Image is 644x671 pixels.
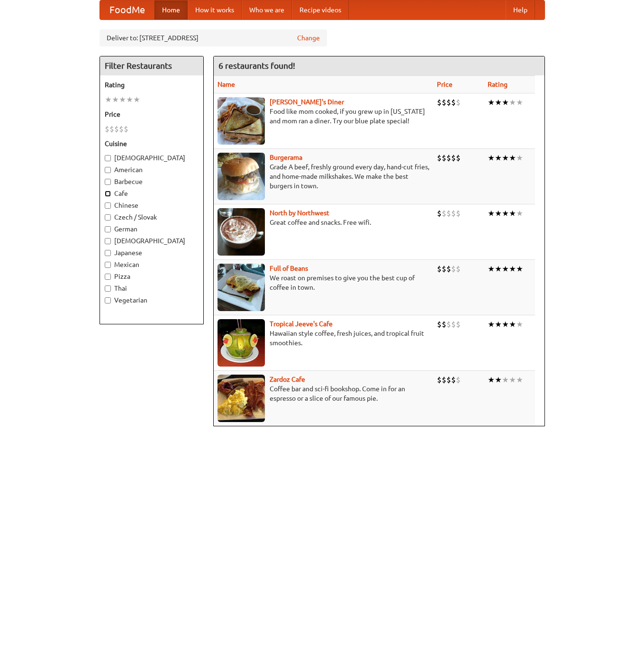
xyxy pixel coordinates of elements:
[516,264,523,274] li: ★
[442,319,446,330] li: $
[488,319,495,330] li: ★
[437,153,442,163] li: $
[188,0,242,19] a: How it works
[105,202,111,209] input: Chinese
[437,319,442,330] li: $
[488,97,495,108] li: ★
[456,319,461,330] li: $
[105,124,109,134] li: $
[218,61,295,70] ng-pluralize: 6 restaurants found!
[451,264,456,274] li: $
[119,94,126,105] li: ★
[105,191,111,197] input: Cafe
[218,218,429,227] p: Great coffee and snacks. Free wifi.
[126,94,133,105] li: ★
[100,29,327,46] div: Deliver to: [STREET_ADDRESS]
[516,319,523,330] li: ★
[516,97,523,108] li: ★
[218,162,429,191] p: Grade A beef, freshly ground every day, hand-cut fries, and home-made milkshakes. We make the bes...
[502,375,509,385] li: ★
[495,319,502,330] li: ★
[270,209,329,217] b: North by Northwest
[451,208,456,219] li: $
[451,375,456,385] li: $
[218,329,429,348] p: Hawaiian style coffee, fresh juices, and tropical fruit smoothies.
[105,167,111,173] input: American
[292,0,349,19] a: Recipe videos
[133,94,140,105] li: ★
[502,208,509,219] li: ★
[105,214,111,221] input: Czech / Slovak
[218,208,265,256] img: north.jpg
[456,208,461,219] li: $
[105,110,199,119] h5: Price
[488,81,508,88] a: Rating
[105,284,199,293] label: Thai
[446,97,451,108] li: $
[105,238,111,244] input: [DEMOGRAPHIC_DATA]
[242,0,292,19] a: Who we are
[218,273,429,292] p: We roast on premises to give you the best cup of coffee in town.
[270,320,333,328] b: Tropical Jeeve's Cafe
[114,124,119,134] li: $
[446,319,451,330] li: $
[442,264,446,274] li: $
[105,272,199,281] label: Pizza
[218,264,265,311] img: beans.jpg
[105,201,199,210] label: Chinese
[437,208,442,219] li: $
[218,81,235,88] a: Name
[270,376,305,383] a: Zardoz Cafe
[509,264,516,274] li: ★
[112,94,119,105] li: ★
[509,319,516,330] li: ★
[437,81,453,88] a: Price
[154,0,188,19] a: Home
[105,295,199,305] label: Vegetarian
[456,375,461,385] li: $
[100,56,203,75] h4: Filter Restaurants
[442,153,446,163] li: $
[488,375,495,385] li: ★
[109,124,114,134] li: $
[270,98,344,106] a: [PERSON_NAME]'s Diner
[516,153,523,163] li: ★
[509,375,516,385] li: ★
[105,260,199,269] label: Mexican
[105,80,199,90] h5: Rating
[509,97,516,108] li: ★
[218,384,429,403] p: Coffee bar and sci-fi bookshop. Come in for an espresso or a slice of our famous pie.
[437,97,442,108] li: $
[105,248,199,257] label: Japanese
[105,189,199,198] label: Cafe
[105,94,112,105] li: ★
[270,265,308,272] a: Full of Beans
[105,139,199,148] h5: Cuisine
[516,375,523,385] li: ★
[218,375,265,422] img: zardoz.jpg
[218,319,265,367] img: jeeves.jpg
[506,0,535,19] a: Help
[105,179,111,185] input: Barbecue
[456,264,461,274] li: $
[105,274,111,280] input: Pizza
[442,375,446,385] li: $
[502,153,509,163] li: ★
[218,97,265,145] img: sallys.jpg
[495,97,502,108] li: ★
[456,153,461,163] li: $
[446,264,451,274] li: $
[218,107,429,126] p: Food like mom cooked, if you grew up in [US_STATE] and mom ran a diner. Try our blue plate special!
[456,97,461,108] li: $
[437,375,442,385] li: $
[446,375,451,385] li: $
[105,224,199,234] label: German
[502,264,509,274] li: ★
[105,297,111,303] input: Vegetarian
[105,212,199,222] label: Czech / Slovak
[488,208,495,219] li: ★
[502,97,509,108] li: ★
[446,208,451,219] li: $
[297,33,320,43] a: Change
